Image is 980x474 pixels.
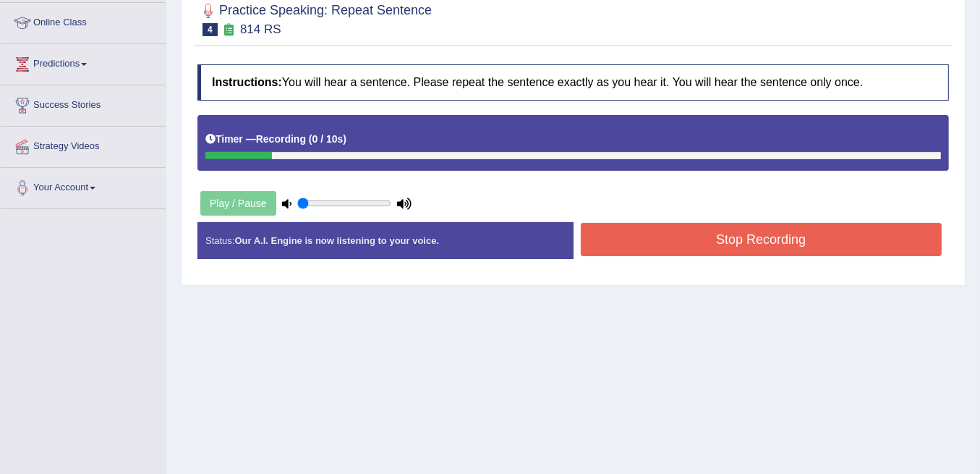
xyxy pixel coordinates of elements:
b: Instructions: [212,76,282,88]
a: Strategy Videos [1,127,166,163]
h5: Timer — [205,134,346,145]
small: 814 RS [240,22,281,36]
strong: Our A.I. Engine is now listening to your voice. [234,235,439,246]
span: 4 [203,23,218,36]
div: Status: [197,222,574,259]
b: ( [309,133,312,145]
b: ) [343,133,346,145]
h4: You will hear a sentence. Please repeat the sentence exactly as you hear it. You will hear the se... [197,64,949,101]
a: Online Class [1,3,166,39]
button: Stop Recording [581,223,942,256]
a: Success Stories [1,85,166,122]
a: Your Account [1,168,166,204]
a: Predictions [1,44,166,80]
small: Exam occurring question [221,23,237,37]
b: 0 / 10s [312,133,344,145]
b: Recording [256,133,306,145]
